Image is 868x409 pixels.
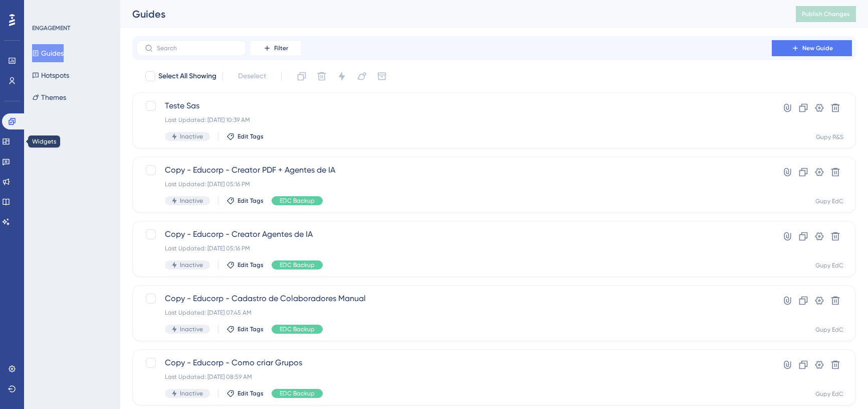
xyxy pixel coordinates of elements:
span: Teste Sas [165,100,743,112]
span: New Guide [802,44,833,52]
div: Last Updated: [DATE] 05:16 PM [165,244,743,252]
button: Hotspots [32,66,69,84]
button: Deselect [229,67,275,85]
button: Publish Changes [796,6,856,22]
span: Inactive [180,389,203,397]
span: Copy - Educorp - Cadastro de Colaboradores Manual [165,293,743,305]
span: Edit Tags [238,389,264,397]
span: Copy - Educorp - Creator Agentes de IA [165,228,743,240]
span: EDC Backup [280,197,315,205]
div: Guides [132,7,771,21]
button: Edit Tags [227,197,264,205]
div: Gupy EdC [815,390,843,398]
button: Edit Tags [227,261,264,269]
button: Edit Tags [227,389,264,397]
button: Edit Tags [227,132,264,141]
div: Gupy EdC [815,261,843,269]
span: Inactive [180,197,203,205]
button: Filter [251,40,301,56]
button: Edit Tags [227,325,264,333]
span: EDC Backup [280,261,315,269]
button: Themes [32,88,66,106]
div: Gupy R&S [816,133,843,141]
span: Deselect [238,70,266,82]
div: Gupy EdC [815,197,843,205]
span: Filter [274,44,288,52]
span: Edit Tags [238,197,264,205]
div: Last Updated: [DATE] 10:39 AM [165,116,743,124]
button: New Guide [772,40,852,56]
span: Select All Showing [158,70,216,82]
span: Copy - Educorp - Creator PDF + Agentes de IA [165,164,743,176]
div: ENGAGEMENT [32,24,70,32]
button: Guides [32,44,64,62]
span: Inactive [180,261,203,269]
div: Gupy EdC [815,326,843,334]
span: Edit Tags [238,132,264,141]
span: EDC Backup [280,389,315,397]
span: Edit Tags [238,261,264,269]
span: Inactive [180,132,203,141]
div: Last Updated: [DATE] 07:45 AM [165,309,743,317]
span: Publish Changes [802,10,850,18]
span: Inactive [180,325,203,333]
div: Last Updated: [DATE] 08:59 AM [165,373,743,381]
div: Last Updated: [DATE] 05:16 PM [165,180,743,188]
span: EDC Backup [280,325,315,333]
span: Edit Tags [238,325,264,333]
span: Copy - Educorp - Como criar Grupos [165,357,743,369]
input: Search [157,45,238,52]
